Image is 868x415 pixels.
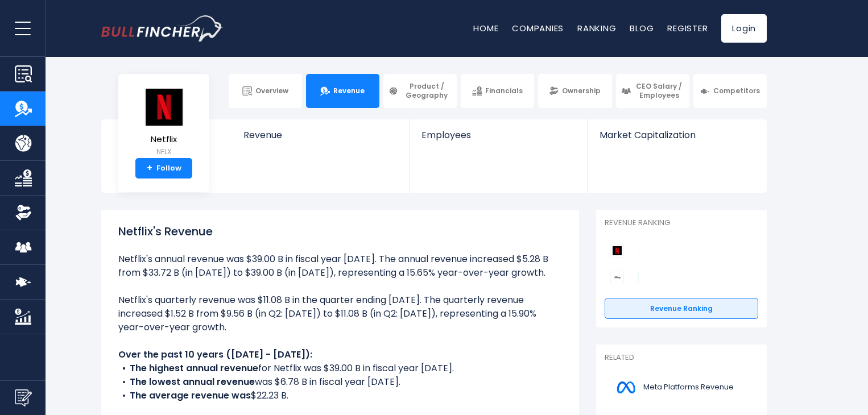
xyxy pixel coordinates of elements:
a: Revenue Ranking [605,298,758,319]
b: The lowest annual revenue [130,375,255,388]
li: Netflix's annual revenue was $39.00 B in fiscal year [DATE]. The annual revenue increased $5.28 B... [118,252,562,280]
span: Revenue [333,86,365,96]
a: Financials [461,74,534,108]
a: Meta Platforms Revenue [605,372,758,403]
span: Employees [421,130,576,140]
span: Netflix [144,135,184,144]
img: bullfincher logo [101,15,224,42]
a: Ownership [538,74,611,108]
li: was $6.78 B in fiscal year [DATE]. [118,375,562,389]
span: Revenue [243,130,399,140]
a: Companies [512,22,564,34]
h1: Netflix's Revenue [118,223,562,240]
a: CEO Salary / Employees [616,74,689,108]
b: The average revenue was [130,389,251,402]
img: META logo [611,375,640,400]
a: Product / Geography [383,74,457,108]
span: Financials [485,86,523,96]
p: Revenue Ranking [605,218,758,228]
a: Ranking [577,22,616,34]
a: Blog [630,22,654,34]
span: CEO Salary / Employees [634,82,684,99]
a: +Follow [135,158,192,179]
li: $22.23 B. [118,389,562,402]
a: Competitors [693,74,767,108]
p: Related [605,353,758,363]
span: Ownership [562,86,601,96]
a: Revenue [306,74,379,108]
a: Login [721,14,767,43]
a: Go to homepage [101,15,224,42]
a: Home [473,22,498,34]
a: Netflix NFLX [143,88,184,159]
img: Netflix competitors logo [610,244,624,258]
img: Ownership [15,204,32,221]
small: NFLX [144,147,184,157]
a: Market Capitalization [588,119,766,160]
b: Over the past 10 years ([DATE] - [DATE]): [118,348,312,361]
a: Revenue [232,119,410,160]
strong: + [147,163,152,173]
span: Product / Geography [402,82,452,99]
span: Market Capitalization [600,130,754,140]
li: for Netflix was $39.00 B in fiscal year [DATE]. [118,362,562,375]
span: Overview [255,86,288,96]
a: Register [667,22,708,34]
img: Walt Disney Company competitors logo [610,271,624,284]
a: Overview [229,74,302,108]
b: The highest annual revenue [130,362,258,375]
a: Employees [410,119,587,160]
span: Competitors [713,86,760,96]
li: Netflix's quarterly revenue was $11.08 B in the quarter ending [DATE]. The quarterly revenue incr... [118,293,562,334]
